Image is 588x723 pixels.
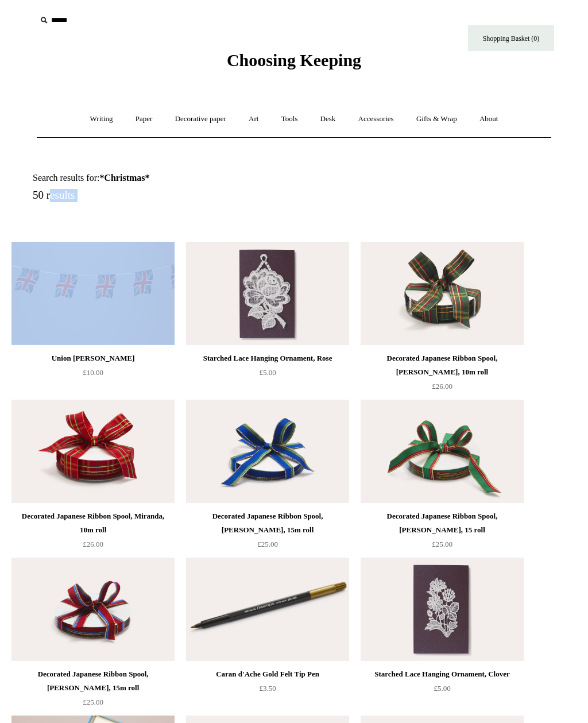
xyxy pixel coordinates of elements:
div: Starched Lace Hanging Ornament, Rose [189,351,346,365]
img: Union Jack Bunting [11,242,175,345]
a: Art [238,104,269,134]
a: Decorated Japanese Ribbon Spool, Lydia, 15m roll Decorated Japanese Ribbon Spool, Lydia, 15m roll [11,558,175,661]
h1: Search results for: [33,172,307,183]
div: Decorated Japanese Ribbon Spool, [PERSON_NAME], 15m roll [14,667,172,695]
img: Decorated Japanese Ribbon Spool, Miranda, 10m roll [11,400,175,503]
a: Decorated Japanese Ribbon Spool, Miranda, 10m roll Decorated Japanese Ribbon Spool, Miranda, 10m ... [11,400,175,503]
a: Shopping Basket (0) [468,25,554,51]
a: Starched Lace Hanging Ornament, Clover £5.00 [361,667,524,714]
a: Gifts & Wrap [406,104,467,134]
a: Caran d'Ache Gold Felt Tip Pen £3.50 [186,667,349,714]
a: Decorative paper [165,104,237,134]
span: £10.00 [83,368,103,377]
a: Union [PERSON_NAME] £10.00 [11,351,175,399]
a: Tools [271,104,308,134]
div: Decorated Japanese Ribbon Spool, [PERSON_NAME], 15 roll [363,509,521,537]
span: £5.00 [434,684,450,693]
img: Decorated Japanese Ribbon Spool, Lydia, 15m roll [11,558,175,661]
a: Decorated Japanese Ribbon Spool, Naomi, 15m roll Decorated Japanese Ribbon Spool, Naomi, 15m roll [186,400,349,503]
a: Desk [310,104,346,134]
a: Union Jack Bunting Union Jack Bunting [11,242,175,345]
a: Caran d'Ache Gold Felt Tip Pen Caran d'Ache Gold Felt Tip Pen [186,558,349,661]
a: Starched Lace Hanging Ornament, Clover Starched Lace Hanging Ornament, Clover [361,558,524,661]
a: Writing [80,104,123,134]
div: Starched Lace Hanging Ornament, Clover [363,667,521,681]
div: Caran d'Ache Gold Felt Tip Pen [189,667,346,681]
span: £25.00 [257,540,278,548]
div: Union [PERSON_NAME] [14,351,172,365]
div: Decorated Japanese Ribbon Spool, [PERSON_NAME], 10m roll [363,351,521,379]
a: Decorated Japanese Ribbon Spool, Babette, 10m roll Decorated Japanese Ribbon Spool, Babette, 10m ... [361,242,524,345]
a: Decorated Japanese Ribbon Spool, Miranda, 10m roll £26.00 [11,509,175,556]
a: Decorated Japanese Ribbon Spool, Estelle, 15 roll Decorated Japanese Ribbon Spool, Estelle, 15 roll [361,400,524,503]
div: Decorated Japanese Ribbon Spool, [PERSON_NAME], 15m roll [189,509,346,537]
a: Accessories [348,104,404,134]
span: £26.00 [83,540,103,548]
span: £3.50 [259,684,276,693]
a: Decorated Japanese Ribbon Spool, [PERSON_NAME], 15 roll £25.00 [361,509,524,556]
a: Starched Lace Hanging Ornament, Rose £5.00 [186,351,349,399]
span: £26.00 [432,382,452,391]
a: Paper [125,104,163,134]
img: Decorated Japanese Ribbon Spool, Naomi, 15m roll [186,400,349,503]
img: Starched Lace Hanging Ornament, Clover [361,558,524,661]
img: Decorated Japanese Ribbon Spool, Estelle, 15 roll [361,400,524,503]
div: Decorated Japanese Ribbon Spool, Miranda, 10m roll [14,509,172,537]
h5: 50 results [33,189,307,202]
a: About [469,104,509,134]
a: Decorated Japanese Ribbon Spool, [PERSON_NAME], 15m roll £25.00 [11,667,175,714]
a: Decorated Japanese Ribbon Spool, [PERSON_NAME], 10m roll £26.00 [361,351,524,399]
span: Choosing Keeping [227,51,361,69]
a: Starched Lace Hanging Ornament, Rose Starched Lace Hanging Ornament, Rose [186,242,349,345]
a: Decorated Japanese Ribbon Spool, [PERSON_NAME], 15m roll £25.00 [186,509,349,556]
span: £25.00 [432,540,452,548]
span: £5.00 [259,368,276,377]
img: Decorated Japanese Ribbon Spool, Babette, 10m roll [361,242,524,345]
img: Starched Lace Hanging Ornament, Rose [186,242,349,345]
strong: *Christmas* [99,173,149,183]
img: Caran d'Ache Gold Felt Tip Pen [186,558,349,661]
a: Choosing Keeping [227,60,361,68]
span: £25.00 [83,698,103,706]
